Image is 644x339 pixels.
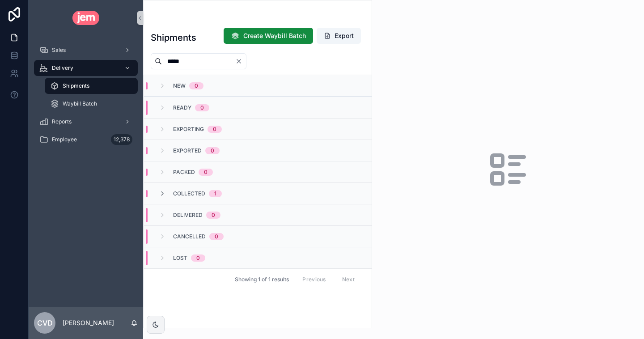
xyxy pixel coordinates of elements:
[37,318,53,328] span: Cvd
[214,190,216,197] div: 1
[235,58,246,65] button: Clear
[211,147,214,154] div: 0
[212,212,215,219] div: 0
[317,28,361,44] button: Export
[72,11,100,25] img: App logo
[215,233,218,240] div: 0
[29,36,143,159] div: scrollable content
[63,82,89,89] span: Shipments
[34,60,138,76] a: Delivery
[111,134,132,145] div: 12,378
[151,31,196,44] h1: Shipments
[52,64,73,72] span: Delivery
[213,126,216,133] div: 0
[200,104,204,111] div: 0
[204,169,208,176] div: 0
[173,147,202,154] span: Exported
[34,114,138,130] a: Reports
[45,78,138,94] a: Shipments
[63,100,97,107] span: Waybill Batch
[63,318,114,327] p: [PERSON_NAME]
[173,126,204,133] span: Exporting
[195,82,198,89] div: 0
[196,254,200,262] div: 0
[52,136,77,143] span: Employee
[243,31,306,40] span: Create Waybill Batch
[173,82,186,89] span: New
[52,47,66,54] span: Sales
[34,131,138,148] a: Employee12,378
[34,42,138,58] a: Sales
[235,276,289,283] span: Showing 1 of 1 results
[173,104,191,111] span: Ready
[173,190,205,197] span: Collected
[173,212,203,219] span: Delivered
[52,118,72,125] span: Reports
[173,254,187,262] span: Lost
[173,169,195,176] span: Packed
[45,96,138,112] a: Waybill Batch
[173,233,206,240] span: Cancelled
[224,28,313,44] button: Create Waybill Batch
